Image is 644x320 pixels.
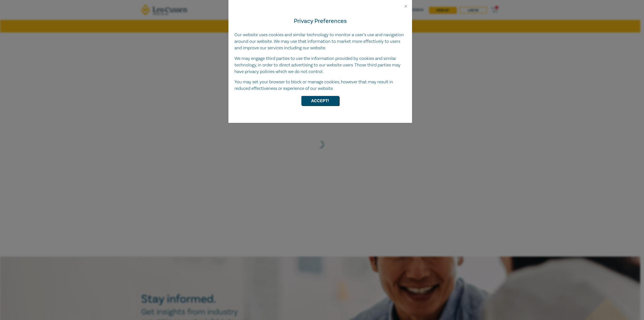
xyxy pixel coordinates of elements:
button: Close [404,4,408,9]
button: Accept! [301,96,339,105]
p: Our website uses cookies and similar technology to monitor a user’s use and navigation around our... [234,32,406,51]
p: We may engage third parties to use the information provided by cookies and similar technology, in... [234,55,406,75]
p: You may set your browser to block or manage cookies, however that may result in reduced effective... [234,79,406,92]
h4: Privacy Preferences [234,17,406,26]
